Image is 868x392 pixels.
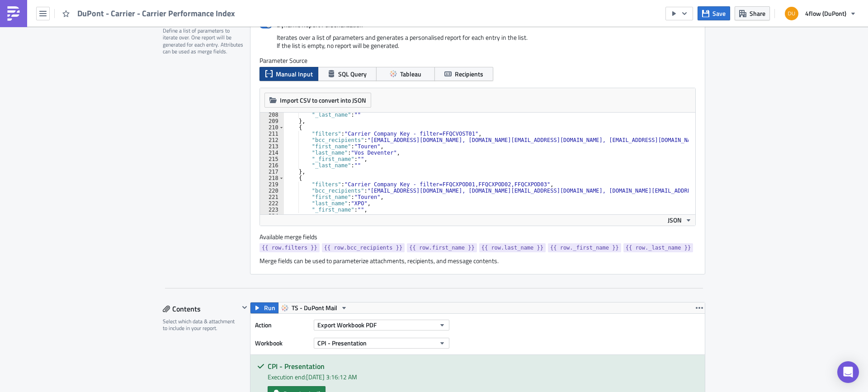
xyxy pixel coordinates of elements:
[455,69,483,79] span: Recipients
[317,320,377,330] span: Export Workbook PDF
[322,243,405,252] a: {{ row.bcc_recipients }}
[409,243,475,252] span: {{ row.first_name }}
[623,243,693,252] a: {{ row._last_name }}
[264,93,371,108] button: Import CSV to convert into JSON
[260,150,284,156] div: 214
[698,6,730,20] button: Save
[260,181,284,188] div: 219
[260,143,284,150] div: 213
[268,363,698,370] h5: CPI - Presentation
[626,243,691,252] span: {{ row._last_name }}
[255,336,309,350] label: Workbook
[434,67,493,81] button: Recipients
[837,361,859,383] div: Open Intercom Messenger
[750,9,765,18] span: Share
[479,243,546,252] a: {{ row.last_name }}
[260,169,284,175] div: 217
[259,233,327,241] label: Available merge fields
[784,6,799,21] img: Avatar
[278,302,351,313] button: TS - DuPont Mail
[4,48,432,55] p: In case of any questions please contact: [EMAIL_ADDRESS][DOMAIN_NAME]
[481,243,543,252] span: {{ row.last_name }}
[314,320,449,331] button: Export Workbook PDF
[268,372,698,382] div: Execution end: [DATE] 3:16:12 AM
[407,243,477,252] a: {{ row.first_name }}
[548,243,621,252] a: {{ row._first_name }}
[735,6,770,20] button: Share
[4,4,432,75] body: Rich Text Area. Press ALT-0 for help.
[260,200,284,207] div: 222
[4,58,432,65] p: Many thanks in advance
[260,118,284,124] div: 209
[668,215,682,225] span: JSON
[77,8,236,19] span: DuPont - Carrier - Carrier Performance Index
[255,318,309,332] label: Action
[665,215,695,226] button: JSON
[4,14,432,21] p: please find attached carrier performance index.
[239,302,250,313] button: Hide content
[260,213,284,219] div: 224
[260,156,284,162] div: 215
[260,194,284,200] div: 221
[318,67,377,81] button: SQL Query
[314,338,449,349] button: CPI - Presentation
[259,57,696,65] label: Parameter Source
[550,243,619,252] span: {{ row._first_name }}
[338,69,367,79] span: SQL Query
[260,112,284,118] div: 208
[250,302,278,313] button: Run
[262,243,317,252] span: {{ row.filters }}
[260,188,284,194] div: 220
[260,162,284,169] div: 216
[259,67,318,81] button: Manual Input
[805,9,846,18] span: 4flow (DuPont)
[292,302,337,313] span: TS - DuPont Mail
[22,34,432,42] li: Excel files: raw data for each of the indicators shown in the pdf file
[400,69,421,79] span: Tableau
[260,124,284,131] div: 210
[4,68,432,75] p: Dupont-Control Tower
[259,257,696,265] div: Merge fields can be used to parameterize attachments, recipients, and message contents.
[260,137,284,143] div: 212
[712,9,726,18] span: Save
[376,67,435,81] button: Tableau
[276,69,313,79] span: Manual Input
[163,27,244,55] div: Define a list of parameters to iterate over. One report will be generated for each entry. Attribu...
[280,95,366,105] span: Import CSV to convert into JSON
[163,318,239,332] div: Select which data & attachment to include in your report.
[260,131,284,137] div: 211
[4,4,432,11] p: Dear {{ row.last_name }} - Team,
[260,175,284,181] div: 218
[317,338,367,348] span: CPI - Presentation
[259,243,320,252] a: {{ row.filters }}
[259,33,696,57] div: Iterates over a list of parameters and generates a personalised report for each entry in the list...
[6,6,21,21] img: PushMetrics
[324,243,402,252] span: {{ row.bcc_recipients }}
[264,302,275,313] span: Run
[22,27,432,34] li: PDF file: overview of performance in transport orders and a presentation explaining in detail the...
[260,207,284,213] div: 223
[163,302,239,316] div: Contents
[779,4,861,24] button: 4flow (DuPont)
